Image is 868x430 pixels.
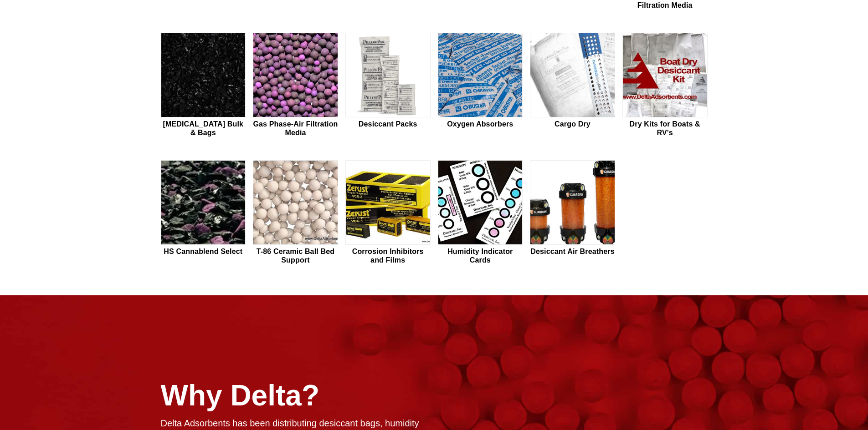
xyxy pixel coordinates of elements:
h2: Desiccant Packs [345,120,431,128]
a: Humidity Indicator Cards [438,160,523,266]
h2: T-86 Ceramic Ball Bed Support [253,247,338,264]
h2: Oxygen Absorbers [438,120,523,128]
h2: Desiccant Air Breathers [530,247,615,256]
h2: Dry Kits for Boats & RV's [622,120,708,137]
h2: Corrosion Inhibitors and Films [345,247,431,264]
h2: HS Cannablend Select [161,247,246,256]
a: Desiccant Packs [345,33,431,138]
a: Desiccant Air Breathers [530,160,615,266]
h2: Humidity Indicator Cards [438,247,523,264]
a: Gas Phase-Air Filtration Media [253,33,338,138]
a: Oxygen Absorbers [438,33,523,138]
a: T-86 Ceramic Ball Bed Support [253,160,338,266]
div: Why Delta? [161,375,431,416]
a: Corrosion Inhibitors and Films [345,160,431,266]
a: HS Cannablend Select [161,160,246,266]
h2: [MEDICAL_DATA] Bulk & Bags [161,120,246,137]
a: Dry Kits for Boats & RV's [622,33,708,138]
h2: Gas Phase-Air Filtration Media [253,120,338,137]
h2: Cargo Dry [530,120,615,128]
a: Cargo Dry [530,33,615,138]
a: [MEDICAL_DATA] Bulk & Bags [161,33,246,138]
